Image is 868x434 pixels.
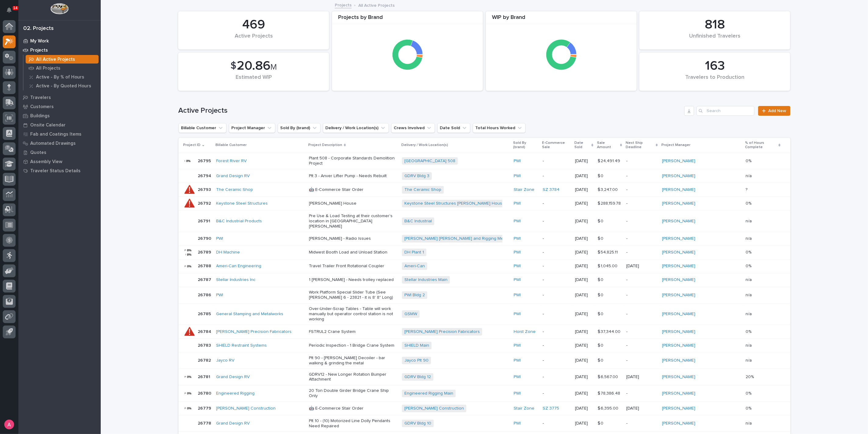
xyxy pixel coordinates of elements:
[270,63,277,71] span: M
[18,166,101,175] a: Traveler Status Details
[198,235,213,241] p: 26790
[30,150,46,155] p: Quotes
[575,219,593,224] p: [DATE]
[18,46,101,55] a: Projects
[198,291,213,298] p: 26786
[198,186,212,192] p: 26793
[179,197,790,210] tr: 2679226792 Keystone Steel Structures [PERSON_NAME] HouseKeystone Steel Structures [PERSON_NAME] H...
[179,169,790,183] tr: 2679426794 Grand Design RV Plt 3 - Anver Lifter Pump - Needs RebuiltGDRV Bldg 3 PWI -[DATE]$ 0$ 0...
[198,276,213,283] p: 26787
[179,287,790,303] tr: 2678626786 PWI Work Platform Special Slider Tube (See [PERSON_NAME] 6 - 23821 - it is 8' 8" Long)...
[30,168,81,174] p: Traveler Status Details
[543,264,570,269] p: -
[179,246,790,259] tr: 2678926789 DH Machine Midwest Booth Load and Unload StationDH Plant 1 PWI -[DATE]$ 54,825.11$ 54,...
[746,291,753,298] p: n/a
[662,406,695,411] a: [PERSON_NAME]
[36,66,60,71] p: All Projects
[216,374,250,380] a: Grand Design RV
[13,6,17,10] p: 14
[404,406,464,411] a: [PERSON_NAME] Construction
[626,406,657,411] p: [DATE]
[598,291,605,298] p: $ 0
[198,328,213,334] p: 26784
[514,312,521,317] a: PWI
[404,159,455,164] a: [GEOGRAPHIC_DATA] 508
[514,219,521,224] a: PWI
[198,217,212,224] p: 26791
[24,64,101,72] a: All Projects
[543,374,570,380] p: -
[473,123,526,133] button: Total Hours Worked
[179,106,682,115] h1: Active Projects
[598,310,605,317] p: $ 0
[189,17,319,32] div: 469
[514,358,521,363] a: PWI
[746,262,753,269] p: 0%
[3,4,16,16] button: Notifications
[758,106,790,116] a: Add New
[216,293,223,298] a: PWI
[626,159,657,164] p: -
[626,374,657,380] p: [DATE]
[179,385,790,402] tr: 2678026780 Engineered Rigging 20 Ton Double Girder Bridge Crane Ship OnlyEngineered Rigging Main ...
[543,312,570,317] p: -
[179,259,790,273] tr: 2678826788 Ameri-Can Engineering Travel Trailer Front Rotational CouplerAmeri-Can PWI -[DATE]$ 1,...
[626,293,657,298] p: -
[746,276,753,283] p: n/a
[626,264,657,269] p: [DATE]
[36,83,91,89] p: Active - By Quoted Hours
[650,58,780,74] div: 163
[575,293,593,298] p: [DATE]
[598,186,619,192] p: $ 3,247.00
[309,418,397,429] p: Plt 10 - (10) Motorized Line Dolly Pendants Need Repaired
[514,250,521,255] a: PWI
[746,405,753,411] p: 0%
[626,277,657,283] p: -
[598,405,620,411] p: $ 6,395.00
[543,293,570,298] p: -
[662,236,695,241] a: [PERSON_NAME]
[575,250,593,255] p: [DATE]
[198,172,213,179] p: 26794
[662,329,695,334] a: [PERSON_NAME]
[179,402,790,415] tr: 2677926779 [PERSON_NAME] Construction 🤖 E-Commerce Stair Order[PERSON_NAME] Construction Stair Zo...
[543,406,559,411] a: SZ 3775
[514,201,521,206] a: PWI
[746,390,753,396] p: 0%
[179,339,790,352] tr: 2678326783 SHIELD Restraint Systems Periodic Inspection - 1 Bridge Crane SystemSHIELD Main PWI -[...
[745,140,777,151] p: % of Hours Complete
[30,48,48,53] p: Projects
[179,415,790,432] tr: 2677826778 Grand Design RV Plt 10 - (10) Motorized Line Dolly Pendants Need RepairedGDRV Bldg 10 ...
[514,187,534,192] a: Stair Zone
[543,391,570,396] p: -
[404,277,447,283] a: Stellar Industries Main
[198,405,213,411] p: 26779
[746,249,753,255] p: 0%
[24,82,101,90] a: Active - By Quoted Hours
[662,250,695,255] a: [PERSON_NAME]
[746,200,753,206] p: 0%
[543,250,570,255] p: -
[216,187,253,192] a: The Ceramic Shop
[404,329,480,334] a: [PERSON_NAME] Precision Fabricators
[18,120,101,129] a: Onsite Calendar
[769,109,787,113] span: Add New
[746,310,753,317] p: n/a
[404,358,429,363] a: Jayco Plt 90
[626,140,654,151] p: Next Ship Deadline
[662,173,695,179] a: [PERSON_NAME]
[216,236,223,241] a: PWI
[309,277,397,283] p: 1 [PERSON_NAME] - Needs trolley replaced
[404,236,507,241] a: [PERSON_NAME] [PERSON_NAME] and Rigging Meta
[662,219,695,224] a: [PERSON_NAME]
[216,264,262,269] a: Ameri-Can Engineering
[30,159,62,165] p: Assembly View
[543,343,570,348] p: -
[575,391,593,396] p: [DATE]
[216,201,268,206] a: Keystone Steel Structures
[543,421,570,426] p: -
[183,142,201,148] p: Project ID
[309,290,397,300] p: Work Platform Special Slider Tube (See [PERSON_NAME] 6 - 23821 - it is 8' 8" Long)
[514,421,521,426] a: PWI
[216,159,247,164] a: Forest River RV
